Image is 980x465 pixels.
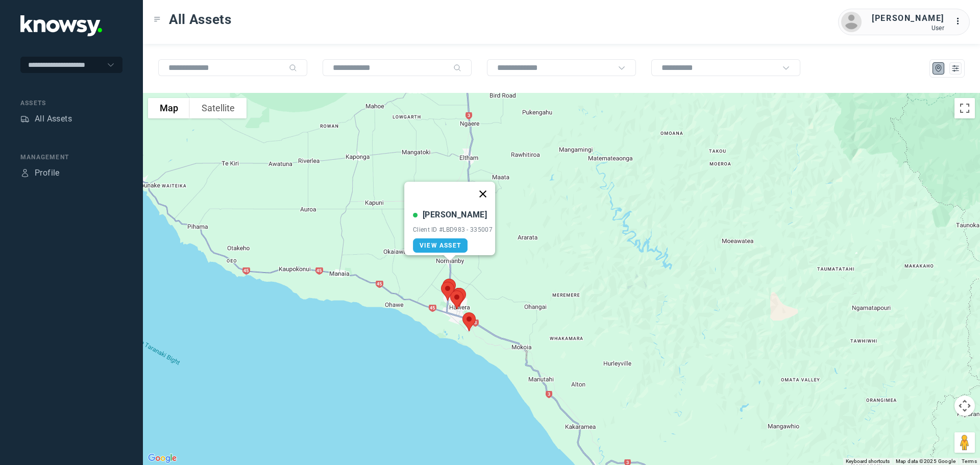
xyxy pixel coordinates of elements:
[20,168,30,178] div: Profile
[951,64,960,73] div: List
[20,113,72,125] a: AssetsAll Assets
[169,10,232,29] span: All Assets
[20,167,60,179] a: ProfileProfile
[420,242,461,249] span: View Asset
[145,452,179,465] img: Google
[35,113,72,125] div: All Assets
[20,114,30,124] div: Assets
[190,98,247,118] button: Show satellite imagery
[471,182,495,206] button: Close
[35,167,60,179] div: Profile
[962,458,977,464] a: Terms
[423,209,487,221] div: [PERSON_NAME]
[413,226,493,233] div: Client ID #LBD983 - 335007
[148,98,190,118] button: Show street map
[872,25,944,32] div: User
[20,15,102,36] img: Application Logo
[954,98,975,118] button: Toggle fullscreen view
[841,12,862,32] img: avatar.png
[289,64,297,72] div: Search
[934,64,943,73] div: Map
[453,64,461,72] div: Search
[413,238,468,253] a: View Asset
[955,17,965,25] tspan: ...
[954,15,967,29] div: :
[20,99,122,108] div: Assets
[154,16,161,23] div: Toggle Menu
[872,12,944,25] div: [PERSON_NAME]
[954,396,975,416] button: Map camera controls
[954,432,975,453] button: Drag Pegman onto the map to open Street View
[896,458,955,464] span: Map data ©2025 Google
[145,452,179,465] a: Open this area in Google Maps (opens a new window)
[846,458,890,465] button: Keyboard shortcuts
[20,153,122,162] div: Management
[954,15,967,28] div: :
